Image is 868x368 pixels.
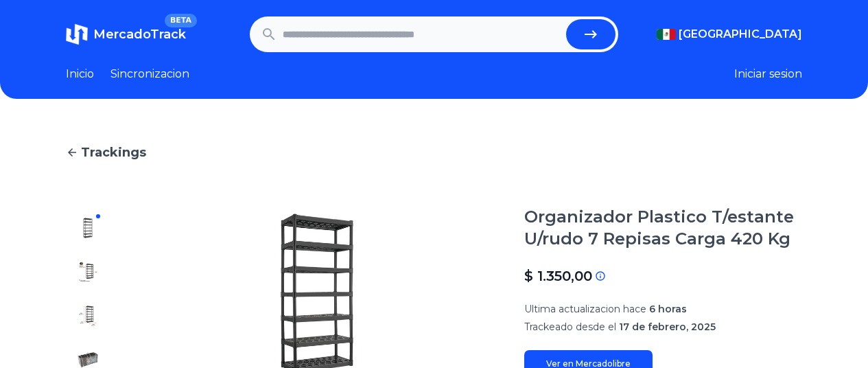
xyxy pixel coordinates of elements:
[77,261,99,283] img: Organizador Plastico T/estante U/rudo 7 Repisas Carga 420 Kg
[66,23,186,45] a: MercadoTrackBETA
[657,26,802,43] button: [GEOGRAPHIC_DATA]
[524,321,616,333] span: Trackeado desde el
[524,266,592,286] p: $ 1.350,00
[77,217,99,239] img: Organizador Plastico T/estante U/rudo 7 Repisas Carga 420 Kg
[93,27,186,42] span: MercadoTrack
[81,143,146,162] span: Trackings
[77,305,99,327] img: Organizador Plastico T/estante U/rudo 7 Repisas Carga 420 Kg
[66,66,94,82] a: Inicio
[734,66,802,82] button: Iniciar sesion
[66,143,802,162] a: Trackings
[165,14,197,27] span: BETA
[649,303,687,315] span: 6 horas
[110,66,189,82] a: Sincronizacion
[619,321,716,333] span: 17 de febrero, 2025
[524,303,646,315] span: Ultima actualizacion hace
[657,29,676,40] img: Mexico
[66,23,88,45] img: MercadoTrack
[679,26,802,43] span: [GEOGRAPHIC_DATA]
[524,206,802,250] h1: Organizador Plastico T/estante U/rudo 7 Repisas Carga 420 Kg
